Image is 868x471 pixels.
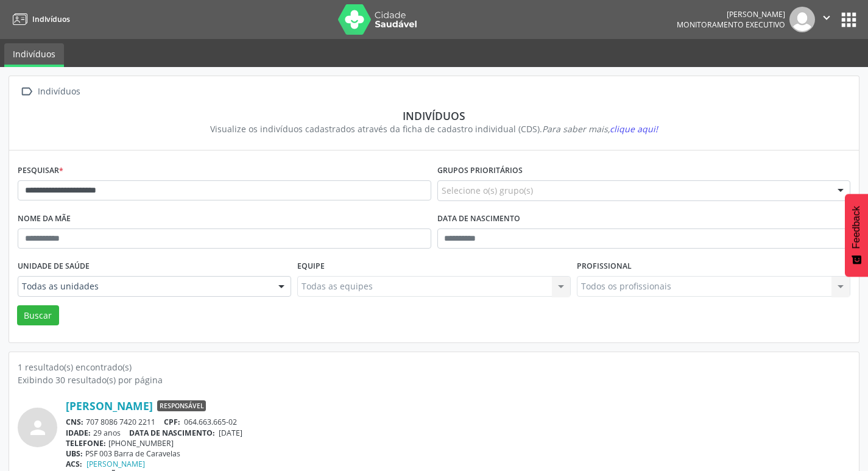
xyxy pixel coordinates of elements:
div: 29 anos [66,428,850,438]
span: CPF: [164,417,180,427]
label: Unidade de saúde [18,257,90,276]
button: Feedback - Mostrar pesquisa [845,194,868,277]
a:  Indivíduos [18,83,82,101]
span: IDADE: [66,428,91,438]
span: TELEFONE: [66,438,106,448]
i:  [18,83,35,101]
span: Feedback [851,206,862,249]
div: 707 8086 7420 2211 [66,417,850,427]
div: PSF 003 Barra de Caravelas [66,448,850,459]
label: Profissional [577,257,632,276]
label: Data de nascimento [437,210,520,228]
div: 1 resultado(s) encontrado(s) [18,361,850,374]
div: Indivíduos [35,83,82,101]
span: ACS: [66,459,82,469]
a: Indivíduos [9,9,70,29]
a: Indivíduos [4,43,64,67]
span: [DATE] [219,428,242,438]
span: DATA DE NASCIMENTO: [129,428,215,438]
div: Exibindo 30 resultado(s) por página [18,374,850,386]
span: Indivíduos [32,14,70,24]
span: Responsável [157,400,206,411]
div: [PERSON_NAME] [677,9,785,19]
span: CNS: [66,417,83,427]
div: Visualize os indivíduos cadastrados através da ficha de cadastro individual (CDS). [26,122,842,135]
span: 064.663.665-02 [184,417,237,427]
div: Indivíduos [26,109,842,122]
i: person [27,417,49,439]
button:  [815,7,838,32]
div: [PHONE_NUMBER] [66,438,850,448]
label: Grupos prioritários [437,161,523,180]
label: Pesquisar [18,161,63,180]
i:  [820,11,833,24]
span: Todas as unidades [22,280,266,292]
a: [PERSON_NAME] [86,459,145,469]
label: Nome da mãe [18,210,71,228]
span: Monitoramento Executivo [677,19,785,30]
label: Equipe [297,257,325,276]
button: Buscar [17,305,59,326]
span: UBS: [66,448,83,459]
button: apps [838,9,859,30]
i: Para saber mais, [542,123,658,135]
span: clique aqui! [610,123,658,135]
img: img [789,7,815,32]
a: [PERSON_NAME] [66,399,153,413]
span: Selecione o(s) grupo(s) [442,184,533,197]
